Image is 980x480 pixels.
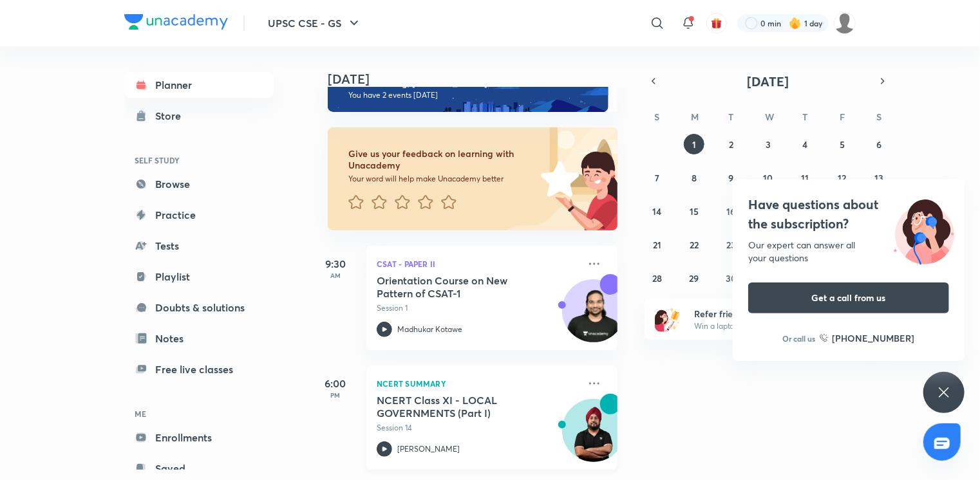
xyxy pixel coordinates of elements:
img: avatar [711,17,722,29]
p: PM [310,391,361,399]
abbr: September 13, 2025 [874,172,883,184]
button: September 14, 2025 [647,201,668,221]
button: September 9, 2025 [721,167,742,188]
p: NCERT Summary [377,376,579,391]
abbr: Monday [691,111,699,123]
button: September 13, 2025 [869,167,889,188]
button: September 12, 2025 [832,167,853,188]
div: Our expert can answer all your questions [748,239,949,264]
p: Or call us [783,333,816,344]
abbr: Thursday [802,111,807,123]
button: September 21, 2025 [647,234,668,255]
button: [DATE] [663,72,874,90]
abbr: September 1, 2025 [692,138,696,151]
button: avatar [706,13,727,33]
h4: [DATE] [328,71,630,87]
abbr: September 8, 2025 [692,172,697,184]
button: September 7, 2025 [647,167,668,188]
abbr: September 2, 2025 [729,138,733,151]
abbr: Saturday [876,111,881,123]
abbr: September 7, 2025 [655,172,659,184]
button: September 10, 2025 [758,167,778,188]
a: Enrollments [124,425,274,450]
button: September 5, 2025 [832,134,853,154]
abbr: September 15, 2025 [690,205,699,217]
abbr: September 6, 2025 [876,138,881,151]
a: Store [124,103,274,129]
h5: 6:00 [310,376,361,391]
a: Company Logo [124,14,228,33]
button: September 28, 2025 [647,268,668,288]
img: Company Logo [124,14,228,30]
abbr: September 16, 2025 [727,205,736,217]
abbr: September 11, 2025 [801,172,809,184]
h6: SELF STUDY [124,149,274,171]
abbr: September 28, 2025 [652,272,662,284]
abbr: September 21, 2025 [653,239,661,251]
span: [DATE] [748,73,789,90]
abbr: September 22, 2025 [690,239,699,251]
button: September 29, 2025 [684,268,704,288]
a: Planner [124,72,274,98]
h6: Give us your feedback on learning with Unacademy [348,148,536,171]
button: September 30, 2025 [721,268,742,288]
img: Avatar [563,406,625,468]
button: September 4, 2025 [795,134,815,154]
p: [PERSON_NAME] [397,443,460,455]
p: You have 2 events [DATE] [348,90,597,100]
div: Store [155,108,189,124]
button: UPSC CSE - GS [260,10,370,36]
abbr: September 29, 2025 [690,272,699,284]
h5: NCERT Class XI - LOCAL GOVERNMENTS (Part I) [377,394,537,420]
img: Kiran Saini [834,12,856,34]
abbr: Friday [840,111,845,123]
p: CSAT - Paper II [377,256,579,272]
abbr: Sunday [655,111,660,123]
a: Notes [124,326,274,351]
abbr: September 30, 2025 [726,272,737,284]
p: Madhukar Kotawe [397,324,462,335]
p: AM [310,272,361,279]
a: Tests [124,233,274,259]
h6: Refer friends [694,307,853,320]
img: referral [655,306,681,332]
abbr: September 5, 2025 [840,138,845,151]
img: streak [789,17,802,30]
p: Your word will help make Unacademy better [348,174,536,184]
abbr: September 4, 2025 [802,138,807,151]
img: feedback_image [497,127,617,230]
abbr: September 10, 2025 [763,172,773,184]
abbr: Wednesday [765,111,774,123]
a: Browse [124,171,274,197]
a: [PHONE_NUMBER] [820,331,915,345]
button: September 1, 2025 [684,134,704,154]
button: September 15, 2025 [684,201,704,221]
abbr: September 12, 2025 [838,172,846,184]
abbr: Tuesday [729,111,734,123]
h5: Orientation Course on New Pattern of CSAT-1 [377,274,537,300]
abbr: September 9, 2025 [729,172,734,184]
abbr: September 23, 2025 [726,239,736,251]
button: September 8, 2025 [684,167,704,188]
button: September 22, 2025 [684,234,704,255]
p: Session 1 [377,302,579,314]
p: Win a laptop, vouchers & more [694,320,853,332]
button: September 16, 2025 [721,201,742,221]
h4: Have questions about the subscription? [748,195,949,234]
button: September 3, 2025 [758,134,778,154]
h6: ME [124,403,274,425]
button: Get a call from us [748,282,949,313]
h6: [PHONE_NUMBER] [833,331,915,345]
button: September 2, 2025 [721,134,742,154]
abbr: September 14, 2025 [653,205,662,217]
a: Free live classes [124,356,274,382]
abbr: September 3, 2025 [766,138,771,151]
a: Playlist [124,264,274,290]
a: Practice [124,202,274,228]
p: Session 14 [377,422,579,434]
button: September 11, 2025 [795,167,815,188]
a: Doubts & solutions [124,295,274,320]
button: September 23, 2025 [721,234,742,255]
button: September 6, 2025 [869,134,889,154]
img: evening [328,66,608,112]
